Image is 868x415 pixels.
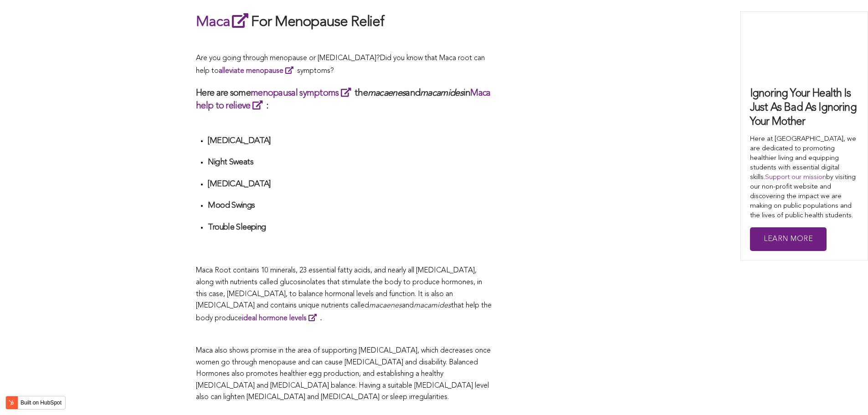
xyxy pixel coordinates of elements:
img: HubSpot sprocket logo [6,397,17,408]
span: Maca also shows promise in the area of supporting [MEDICAL_DATA], which decreases once women go t... [196,347,491,401]
a: Learn More [750,227,827,251]
h4: [MEDICAL_DATA] [208,179,492,190]
span: that help the body produce [196,302,492,322]
a: alleviate menopause [219,67,297,75]
em: macaenes [368,89,406,98]
iframe: Chat Widget [822,371,868,415]
h4: Mood Swings [208,200,492,211]
span: macamides [414,302,451,309]
h2: For Menopause Relief [196,11,492,32]
label: Built on HubSpot [17,397,65,409]
em: macamides [420,89,463,98]
span: Maca Root contains 10 minerals, 23 essential fatty acids, and nearly all [MEDICAL_DATA], along wi... [196,267,482,309]
h4: [MEDICAL_DATA] [208,136,492,146]
a: menopausal symptoms [251,89,354,98]
h4: Trouble Sleeping [208,222,492,233]
h3: Here are some the and in : [196,87,492,112]
span: Are you going through menopause or [MEDICAL_DATA]? [196,55,380,62]
a: Maca help to relieve [196,89,491,111]
a: Maca [196,15,251,30]
strong: . [242,315,322,322]
button: Built on HubSpot [5,396,66,410]
span: macaenes [369,302,402,309]
span: and [402,302,414,309]
h4: Night Sweats [208,157,492,168]
a: ideal hormone levels [242,315,320,322]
